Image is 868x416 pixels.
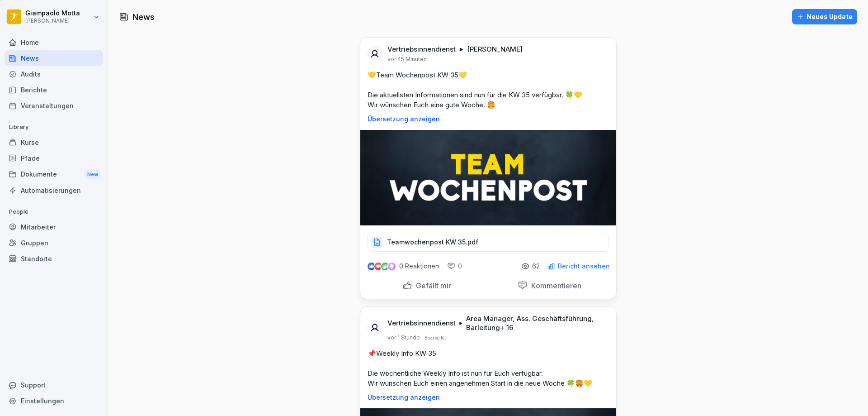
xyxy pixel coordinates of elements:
p: Gefällt mir [412,281,451,290]
img: like [368,263,375,270]
a: Automatisierungen [5,182,103,198]
a: Berichte [5,82,103,98]
p: [PERSON_NAME] [467,45,523,54]
p: 📌Weekly Info KW 35 Die wöchentliche Weekly Info ist nun für Euch verfügbar. Wir wünschen Euch ein... [368,349,609,388]
p: Bericht ansehen [558,263,610,270]
div: 0 [447,262,462,271]
p: Bearbeitet [425,334,446,341]
p: 0 Reaktionen [399,263,439,270]
a: DokumenteNew [5,166,103,183]
p: Übersetzung anzeigen [368,115,609,123]
div: Neues Update [797,12,853,22]
a: Kurse [5,134,103,150]
img: love [375,263,382,270]
p: 💛Team Wochenpost KW 35💛 Die aktuellsten Informationen sind nun für die KW 35 verfügbar. 🍀💛 Wir wü... [368,70,609,110]
div: New [85,169,100,180]
div: Support [5,377,103,393]
p: Library [5,120,103,134]
a: Home [5,34,103,50]
a: News [5,50,103,66]
p: People [5,205,103,219]
p: Area Manager, Ass. Geschäftsführung, Barleitung + 16 [466,314,605,332]
a: Audits [5,66,103,82]
p: Vertriebsinnendienst [387,319,456,328]
p: [PERSON_NAME] [25,18,80,24]
a: Pfade [5,150,103,166]
img: inspiring [388,262,396,270]
p: Giampaolo Motta [25,10,80,17]
p: Übersetzung anzeigen [368,394,609,401]
h1: News [132,11,155,23]
a: Teamwochenpost KW 35.pdf [368,240,609,249]
p: Vertriebsinnendienst [387,45,456,54]
p: vor 45 Minuten [387,56,427,63]
a: Gruppen [5,235,103,251]
a: Mitarbeiter [5,219,103,235]
a: Einstellungen [5,393,103,409]
img: celebrate [381,263,389,270]
p: vor 1 Stunde [387,334,420,341]
p: Teamwochenpost KW 35.pdf [387,238,478,247]
p: Kommentieren [528,281,581,290]
button: Neues Update [792,9,857,24]
a: Veranstaltungen [5,98,103,114]
a: Standorte [5,251,103,267]
div: Dokumente [5,166,103,183]
p: 62 [532,263,540,270]
img: amnl2ewrb2qdjy2u0icignqm.png [360,130,616,225]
